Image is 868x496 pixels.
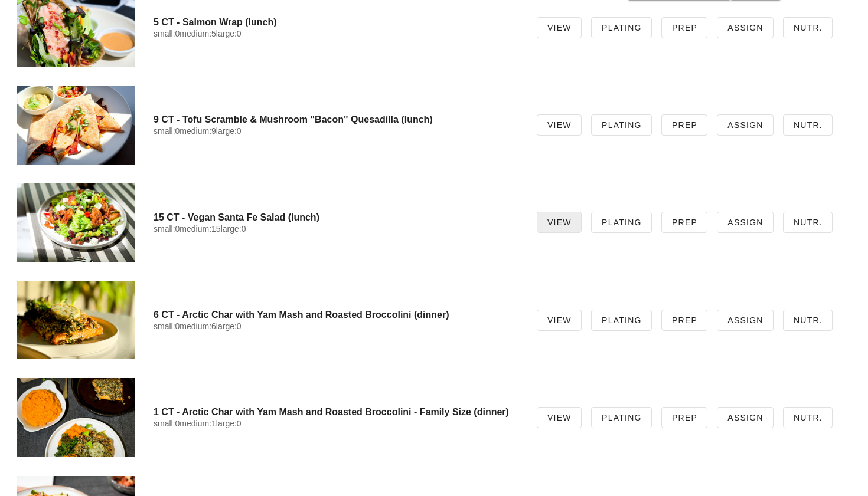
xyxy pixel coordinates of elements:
h4: 9 CT - Tofu Scramble & Mushroom "Bacon" Quesadilla (lunch) [154,114,518,125]
span: small:0 [154,29,180,38]
span: Plating [601,413,642,422]
span: Prep [671,218,697,227]
span: View [547,413,572,422]
a: View [537,212,582,233]
a: Plating [591,310,652,331]
span: Nutr. [793,413,823,422]
span: large:0 [216,321,242,331]
a: View [537,407,582,428]
span: large:0 [221,224,246,234]
span: View [547,316,572,325]
span: small:0 [154,126,180,136]
span: Prep [671,120,697,130]
a: Nutr. [783,17,833,38]
span: Prep [671,413,697,422]
span: Plating [601,316,642,325]
span: View [547,120,572,130]
a: Plating [591,212,652,233]
span: small:0 [154,224,180,234]
span: View [547,218,572,227]
a: Plating [591,407,652,428]
a: Assign [717,310,774,331]
span: Plating [601,23,642,32]
a: Plating [591,17,652,38]
span: medium:5 [180,29,216,38]
span: Assign [727,23,763,32]
span: large:0 [216,126,242,136]
a: Assign [717,212,774,233]
span: Nutr. [793,316,823,325]
span: Assign [727,120,763,130]
a: View [537,310,582,331]
h4: 5 CT - Salmon Wrap (lunch) [154,17,518,28]
h4: 15 CT - Vegan Santa Fe Salad (lunch) [154,212,518,223]
a: Assign [717,407,774,428]
span: large:0 [216,419,242,428]
a: Nutr. [783,310,833,331]
span: Prep [671,316,697,325]
span: medium:15 [180,224,220,234]
a: Assign [717,17,774,38]
a: Prep [661,407,707,428]
span: large:0 [216,29,242,38]
span: Assign [727,413,763,422]
a: View [537,114,582,136]
span: Assign [727,218,763,227]
a: Assign [717,114,774,136]
a: Prep [661,310,707,331]
a: Nutr. [783,114,833,136]
h4: 6 CT - Arctic Char with Yam Mash and Roasted Broccolini (dinner) [154,309,518,320]
h4: 1 CT - Arctic Char with Yam Mash and Roasted Broccolini - Family Size (dinner) [154,406,518,418]
span: View [547,23,572,32]
span: Nutr. [793,218,823,227]
span: Assign [727,316,763,325]
span: medium:1 [180,419,216,428]
a: Prep [661,212,707,233]
span: small:0 [154,321,180,331]
a: Nutr. [783,212,833,233]
a: View [537,17,582,38]
a: Nutr. [783,407,833,428]
span: small:0 [154,419,180,428]
span: medium:9 [180,126,216,136]
span: Plating [601,218,642,227]
span: Prep [671,23,697,32]
span: Plating [601,120,642,130]
a: Prep [661,114,707,136]
a: Plating [591,114,652,136]
span: Nutr. [793,120,823,130]
a: Prep [661,17,707,38]
span: Nutr. [793,23,823,32]
span: medium:6 [180,321,216,331]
